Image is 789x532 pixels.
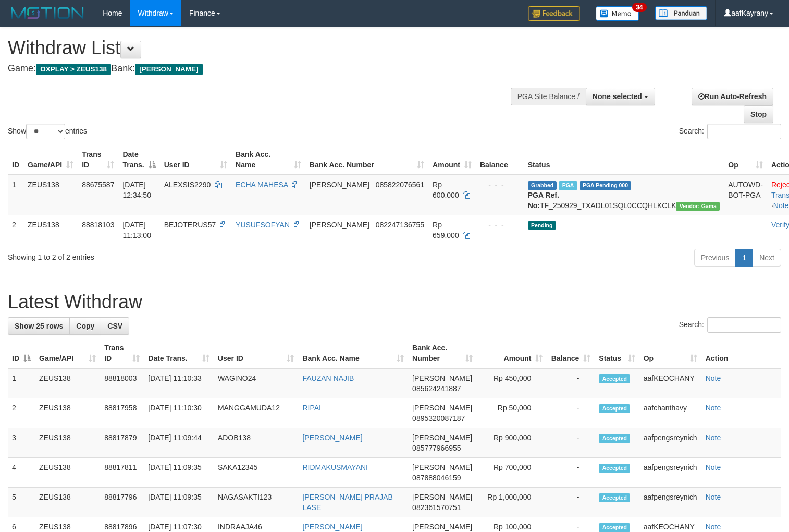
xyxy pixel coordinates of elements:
td: aafpengsreynich [639,458,701,488]
a: CSV [101,317,129,335]
span: Accepted [599,404,630,413]
td: ZEUS138 [35,368,100,398]
a: Run Auto-Refresh [692,88,773,105]
button: None selected [586,88,655,105]
td: 88817796 [100,488,144,517]
td: 88817879 [100,428,144,458]
a: ECHA MAHESA [236,180,288,189]
th: User ID: activate to sort column ascending [160,145,231,175]
th: Bank Acc. Number: activate to sort column ascending [305,145,428,175]
td: ZEUS138 [23,175,78,215]
td: MANGGAMUDA12 [214,398,299,428]
th: Bank Acc. Name: activate to sort column ascending [298,338,408,368]
td: ZEUS138 [35,488,100,517]
span: [PERSON_NAME] [412,433,472,442]
span: Accepted [599,493,630,502]
div: Showing 1 to 2 of 2 entries [8,248,321,262]
a: YUSUFSOFYAN [236,221,290,229]
td: 88817811 [100,458,144,488]
span: BEJOTERUS57 [164,221,216,229]
td: aafpengsreynich [639,428,701,458]
a: Previous [694,249,736,267]
th: Balance: activate to sort column ascending [547,338,595,368]
td: TF_250929_TXADL01SQL0CCQHLKCLK [524,175,724,215]
span: 88818103 [82,221,114,229]
td: aafchanthavy [639,398,701,428]
td: 88818003 [100,368,144,398]
td: SAKA12345 [214,458,299,488]
span: Grabbed [528,181,557,190]
select: Showentries [26,124,65,139]
span: [PERSON_NAME] [135,64,202,75]
th: Balance [476,145,524,175]
a: [PERSON_NAME] PRAJAB LASE [302,493,393,512]
th: Status [524,145,724,175]
span: Accepted [599,374,630,383]
th: Bank Acc. Number: activate to sort column ascending [408,338,477,368]
span: [PERSON_NAME] [412,374,472,382]
td: WAGINO24 [214,368,299,398]
label: Search: [679,317,781,333]
span: Accepted [599,464,630,473]
span: Copy 085777966955 to clipboard [412,444,461,452]
th: Op: activate to sort column ascending [639,338,701,368]
th: Bank Acc. Name: activate to sort column ascending [231,145,305,175]
th: Amount: activate to sort column ascending [428,145,476,175]
th: Date Trans.: activate to sort column descending [118,145,159,175]
td: ZEUS138 [23,215,78,245]
h4: Game: Bank: [8,64,515,74]
img: panduan.png [655,6,707,20]
th: ID: activate to sort column descending [8,338,35,368]
a: [PERSON_NAME] [302,433,362,442]
img: MOTION_logo.png [8,5,87,21]
a: Copy [69,317,101,335]
th: Op: activate to sort column ascending [724,145,767,175]
span: Show 25 rows [15,322,63,330]
span: Pending [528,221,556,230]
td: - [547,428,595,458]
span: Copy 0895320087187 to clipboard [412,414,465,422]
span: Copy 085624241887 to clipboard [412,384,461,393]
a: 1 [735,249,753,267]
img: Feedback.jpg [528,6,580,21]
span: Rp 600.000 [433,180,459,199]
td: ZEUS138 [35,458,100,488]
td: ADOB138 [214,428,299,458]
th: Status: activate to sort column ascending [595,338,639,368]
div: - - - [480,179,520,190]
td: Rp 450,000 [477,368,547,398]
a: [PERSON_NAME] [302,523,362,531]
th: Action [701,338,781,368]
td: [DATE] 11:09:35 [144,488,214,517]
span: Rp 659.000 [433,221,459,239]
a: Stop [744,105,773,123]
th: Amount: activate to sort column ascending [477,338,547,368]
td: - [547,458,595,488]
span: PGA Pending [580,181,632,190]
a: Note [706,493,721,501]
td: NAGASAKTI123 [214,488,299,517]
a: Show 25 rows [8,317,70,335]
td: 3 [8,428,35,458]
td: [DATE] 11:09:44 [144,428,214,458]
h1: Withdraw List [8,38,515,58]
label: Search: [679,124,781,139]
img: Button%20Memo.svg [596,6,639,21]
td: Rp 700,000 [477,458,547,488]
div: PGA Site Balance / [511,88,586,105]
span: Copy 085822076561 to clipboard [376,180,424,189]
span: None selected [593,92,642,101]
span: Accepted [599,434,630,443]
span: [PERSON_NAME] [412,404,472,412]
td: ZEUS138 [35,398,100,428]
td: Rp 50,000 [477,398,547,428]
a: Note [773,201,789,210]
a: Note [706,433,721,442]
a: Next [753,249,781,267]
th: Trans ID: activate to sort column ascending [78,145,118,175]
a: Note [706,404,721,412]
span: 88675587 [82,180,114,189]
span: [PERSON_NAME] [412,493,472,501]
td: Rp 1,000,000 [477,488,547,517]
td: 4 [8,458,35,488]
